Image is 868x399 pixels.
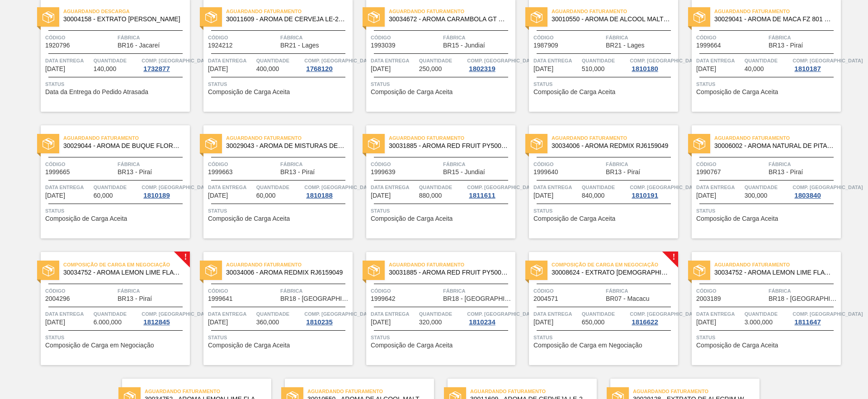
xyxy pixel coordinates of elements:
[45,192,65,199] span: 28/08/2025
[693,265,705,276] img: status
[304,56,350,72] a: Comp. [GEOGRAPHIC_DATA]1768120
[27,125,190,238] a: statusAguardando Faturamento30029044 - AROMA DE BUQUE FLORAL MQ 367 705 4Código1999665FábricaBR13...
[208,33,278,42] span: Código
[63,7,190,16] span: Aguardando Descarga
[531,11,542,23] img: status
[693,11,705,23] img: status
[371,319,391,326] span: 05/09/2025
[280,295,350,302] span: BR18 - Pernambuco
[63,269,183,276] span: 30034752 - AROMA LEMON LIME FLAVOUR
[419,183,465,192] span: Quantidade
[769,286,839,295] span: Fábrica
[793,56,839,72] a: Comp. [GEOGRAPHIC_DATA]1810187
[256,56,302,65] span: Quantidade
[533,206,676,215] span: Status
[419,319,442,326] span: 320,000
[606,160,676,169] span: Fábrica
[208,333,350,342] span: Status
[533,192,553,199] span: 30/08/2025
[389,133,515,142] span: Aguardando Faturamento
[118,33,188,42] span: Fábrica
[256,183,302,192] span: Quantidade
[94,309,140,318] span: Quantidade
[467,56,537,65] span: Comp. Carga
[714,260,841,269] span: Aguardando Faturamento
[533,183,580,192] span: Data entrega
[190,252,353,365] a: statusAguardando Faturamento30034006 - AROMA REDMIX RJ6159049Código1999641FábricaBR18 - [GEOGRAPH...
[208,183,254,192] span: Data entrega
[714,7,841,16] span: Aguardando Faturamento
[45,319,65,326] span: 02/09/2025
[256,66,279,72] span: 400,000
[693,138,705,150] img: status
[226,269,345,276] span: 30034006 - AROMA REDMIX RJ6159049
[371,66,391,72] span: 18/08/2025
[118,286,188,295] span: Fábrica
[45,206,188,215] span: Status
[142,183,188,199] a: Comp. [GEOGRAPHIC_DATA]1810189
[353,125,515,238] a: statusAguardando Faturamento30031885 - AROMA RED FRUIT PY5008820Código1999639FábricaBR15 - Jundia...
[226,133,353,142] span: Aguardando Faturamento
[304,65,334,72] div: 1768120
[145,387,271,396] span: Aguardando Faturamento
[793,65,822,72] div: 1810187
[226,142,345,149] span: 30029043 - AROMA DE MISTURAS DE FRUTAS OX 113 76 25
[552,260,678,269] span: Composição de Carga em Negociação
[696,286,766,295] span: Código
[745,319,773,326] span: 3.000,000
[142,56,188,72] a: Comp. [GEOGRAPHIC_DATA]1732877
[226,7,353,16] span: Aguardando Faturamento
[208,309,254,318] span: Data entrega
[208,42,233,49] span: 1924212
[467,309,537,318] span: Comp. Carga
[443,42,485,49] span: BR15 - Jundiaí
[696,169,721,176] span: 1990767
[533,319,553,326] span: 10/09/2025
[419,192,442,199] span: 880,000
[696,309,742,318] span: Data entrega
[793,309,863,318] span: Comp. Carga
[208,215,290,222] span: Composição de Carga Aceita
[280,169,315,176] span: BR13 - Piraí
[371,56,417,65] span: Data entrega
[467,183,513,199] a: Comp. [GEOGRAPHIC_DATA]1811611
[467,318,497,326] div: 1810234
[696,66,716,72] span: 28/08/2025
[208,89,290,95] span: Composição de Carga Aceita
[389,142,508,149] span: 30031885 - AROMA RED FRUIT PY5008820
[226,16,345,23] span: 30011609 - AROMA DE CERVEJA LE-277-903-1
[696,333,839,342] span: Status
[582,319,605,326] span: 650,000
[696,42,721,49] span: 1999664
[304,309,350,326] a: Comp. [GEOGRAPHIC_DATA]1810235
[552,133,678,142] span: Aguardando Faturamento
[280,286,350,295] span: Fábrica
[533,286,604,295] span: Código
[371,33,441,42] span: Código
[27,252,190,365] a: !statusComposição de Carga em Negociação30034752 - AROMA LEMON LIME FLAVOURCódigo2004296FábricaBR...
[533,160,604,169] span: Código
[606,295,649,302] span: BR07 - Macacu
[769,169,803,176] span: BR13 - Piraí
[371,206,513,215] span: Status
[470,387,597,396] span: Aguardando Faturamento
[443,286,513,295] span: Fábrica
[696,89,778,95] span: Composição de Carga Aceita
[582,309,628,318] span: Quantidade
[371,183,417,192] span: Data entrega
[696,206,839,215] span: Status
[371,295,396,302] span: 1999642
[142,56,212,65] span: Comp. Carga
[118,160,188,169] span: Fábrica
[63,16,183,23] span: 30004158 - EXTRATO DE ZIMBRO
[208,295,233,302] span: 1999641
[633,387,759,396] span: Aguardando Faturamento
[630,65,660,72] div: 1810180
[307,387,434,396] span: Aguardando Faturamento
[389,16,508,23] span: 30034672 - AROMA CARAMBOLA GT NF25 IM1395848
[205,138,217,150] img: status
[630,309,700,318] span: Comp. Carga
[45,183,91,192] span: Data entrega
[118,42,160,49] span: BR16 - Jacareí
[769,160,839,169] span: Fábrica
